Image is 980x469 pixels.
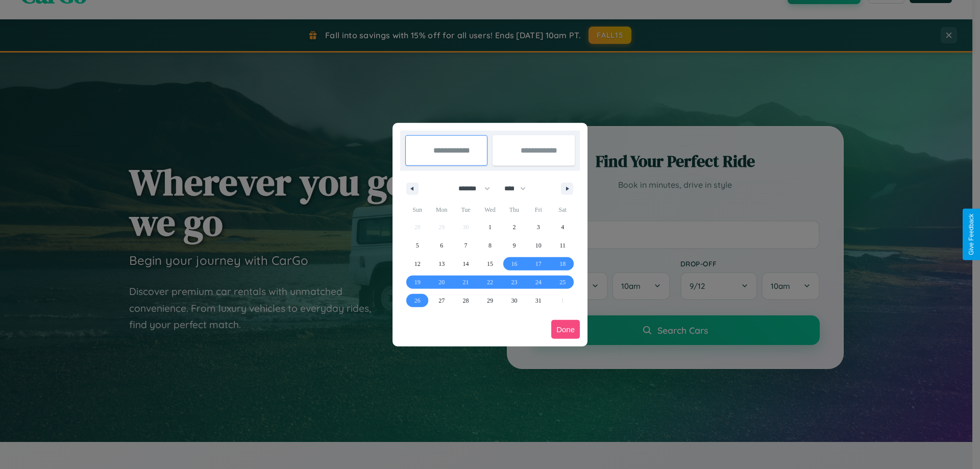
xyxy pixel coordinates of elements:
button: 20 [429,273,453,291]
span: 31 [535,291,542,310]
span: Sun [405,202,429,218]
div: Give Feedback [968,214,975,255]
span: 16 [511,255,517,273]
button: 18 [551,255,575,273]
button: 7 [454,236,478,255]
span: 11 [559,236,566,255]
span: 7 [464,236,468,255]
button: 24 [526,273,550,291]
span: 29 [487,291,493,310]
button: 17 [526,255,550,273]
button: Done [551,320,580,339]
button: 13 [429,255,453,273]
span: 24 [535,273,542,291]
span: 9 [512,236,516,255]
button: 11 [551,236,575,255]
span: Fri [526,202,550,218]
button: 5 [405,236,429,255]
button: 9 [502,236,526,255]
span: 6 [440,236,443,255]
span: 4 [561,218,564,236]
span: Mon [429,202,453,218]
button: 23 [502,273,526,291]
span: 3 [537,218,540,236]
button: 31 [526,291,550,310]
span: 26 [414,291,421,310]
button: 2 [502,218,526,236]
span: 19 [414,273,421,291]
span: 23 [511,273,517,291]
button: 12 [405,255,429,273]
span: Tue [454,202,478,218]
span: 15 [487,255,493,273]
span: Thu [502,202,526,218]
button: 15 [478,255,502,273]
span: 21 [463,273,469,291]
button: 8 [478,236,502,255]
button: 28 [454,291,478,310]
button: 14 [454,255,478,273]
span: 1 [488,218,492,236]
span: 18 [559,255,566,273]
button: 4 [551,218,575,236]
button: 6 [429,236,453,255]
span: 2 [512,218,516,236]
button: 1 [478,218,502,236]
span: 10 [535,236,542,255]
button: 27 [429,291,453,310]
button: 10 [526,236,550,255]
button: 3 [526,218,550,236]
button: 22 [478,273,502,291]
span: 20 [438,273,445,291]
span: 25 [559,273,566,291]
span: 17 [535,255,542,273]
span: Wed [478,202,502,218]
span: Sat [551,202,575,218]
button: 21 [454,273,478,291]
span: 5 [416,236,419,255]
button: 25 [551,273,575,291]
span: 30 [511,291,517,310]
span: 22 [487,273,493,291]
button: 30 [502,291,526,310]
span: 13 [438,255,445,273]
span: 28 [463,291,469,310]
span: 14 [463,255,469,273]
span: 27 [438,291,445,310]
button: 19 [405,273,429,291]
button: 29 [478,291,502,310]
button: 16 [502,255,526,273]
button: 26 [405,291,429,310]
span: 8 [488,236,492,255]
span: 12 [414,255,421,273]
